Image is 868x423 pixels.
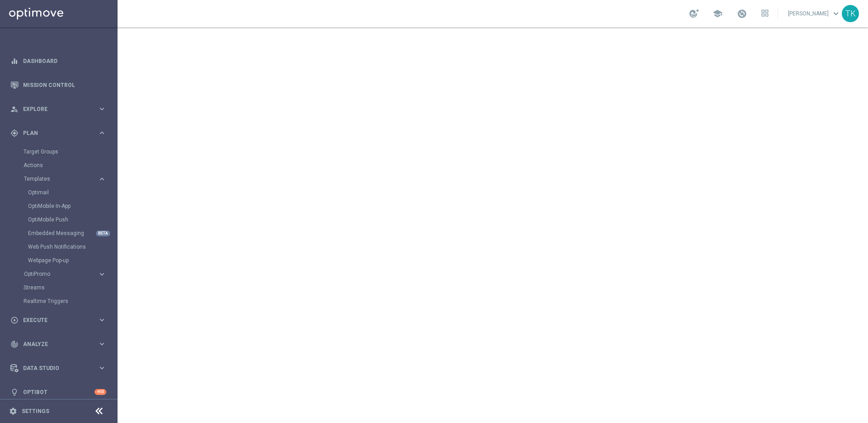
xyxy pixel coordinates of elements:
i: lightbulb [10,388,19,396]
div: TK [842,5,859,22]
div: OptiPromo [24,271,98,277]
i: keyboard_arrow_right [98,105,106,113]
i: keyboard_arrow_right [98,316,106,324]
button: Templates keyboard_arrow_right [24,175,107,183]
a: Realtime Triggers [24,298,94,305]
div: Plan [10,129,98,137]
div: Actions [24,159,117,172]
a: Mission Control [23,73,106,97]
span: Execute [23,317,98,323]
div: Analyze [10,340,98,348]
div: Streams [24,281,117,294]
i: equalizer [10,57,19,65]
div: Templates [24,172,117,267]
button: equalizer Dashboard [10,58,107,65]
a: Embedded Messaging [28,230,94,237]
button: Mission Control [10,82,107,89]
span: Templates [24,176,89,182]
span: Data Studio [23,365,98,371]
div: Optimail [28,186,117,199]
div: Mission Control [10,73,106,97]
button: play_circle_outline Execute keyboard_arrow_right [10,317,107,324]
a: OptiMobile Push [28,216,94,223]
div: Target Groups [24,145,117,159]
a: OptiMobile In-App [28,202,94,210]
div: OptiMobile In-App [28,199,117,213]
span: Explore [23,106,98,112]
div: Execute [10,316,98,324]
button: track_changes Analyze keyboard_arrow_right [10,341,107,348]
a: Actions [24,162,94,169]
div: Embedded Messaging [28,226,117,240]
i: gps_fixed [10,129,19,137]
i: track_changes [10,340,19,348]
span: Analyze [23,341,98,347]
i: person_search [10,105,19,113]
a: Web Push Notifications [28,243,94,250]
div: OptiMobile Push [28,213,117,226]
span: OptiPromo [24,271,89,277]
span: keyboard_arrow_down [831,9,841,19]
a: Settings [22,409,49,414]
i: settings [9,407,17,415]
i: keyboard_arrow_right [98,270,106,279]
div: Templates [24,176,98,182]
span: Plan [23,130,98,136]
div: OptiPromo [24,267,117,281]
div: Realtime Triggers [24,294,117,308]
div: Explore [10,105,98,113]
a: [PERSON_NAME]keyboard_arrow_down [787,7,842,20]
i: keyboard_arrow_right [98,129,106,137]
a: Dashboard [23,49,106,73]
i: keyboard_arrow_right [98,340,106,348]
a: Optibot [23,380,94,404]
a: Streams [24,284,94,291]
i: keyboard_arrow_right [98,175,106,183]
div: Optibot [10,380,106,404]
div: BETA [96,231,110,236]
a: Webpage Pop-up [28,257,94,264]
i: play_circle_outline [10,316,19,324]
div: +10 [94,389,106,395]
span: school [712,9,722,19]
i: keyboard_arrow_right [98,364,106,372]
div: Dashboard [10,49,106,73]
button: gps_fixed Plan keyboard_arrow_right [10,130,107,137]
button: lightbulb Optibot +10 [10,389,107,396]
a: Optimail [28,189,94,196]
button: person_search Explore keyboard_arrow_right [10,106,107,113]
div: Data Studio [10,364,98,372]
button: Data Studio keyboard_arrow_right [10,365,107,372]
div: Web Push Notifications [28,240,117,254]
button: OptiPromo keyboard_arrow_right [24,270,107,278]
div: Webpage Pop-up [28,254,117,267]
a: Target Groups [24,148,94,155]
